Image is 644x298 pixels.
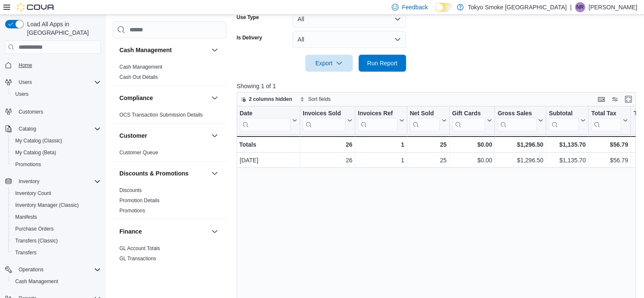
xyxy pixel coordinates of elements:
[113,185,227,219] div: Discounts & Promotions
[12,200,82,210] a: Inventory Manager (Classic)
[452,110,485,131] div: Gift Card Sales
[119,64,162,70] a: Cash Management
[15,77,35,87] button: Users
[210,168,220,178] button: Discounts & Promotions
[402,3,428,11] span: Feedback
[610,94,620,104] button: Display options
[591,110,621,118] div: Total Tax
[15,137,62,144] span: My Catalog (Classic)
[119,169,188,178] h3: Discounts & Promotions
[8,199,104,211] button: Inventory Manager (Classic)
[358,139,404,150] div: 1
[19,178,39,185] span: Inventory
[8,159,104,170] button: Promotions
[498,110,536,118] div: Gross Sales
[308,96,331,103] span: Sort fields
[237,34,262,41] label: Is Delivery
[452,110,485,118] div: Gift Cards
[409,110,446,131] button: Net Sold
[15,149,56,156] span: My Catalog (Beta)
[15,265,47,275] button: Operations
[119,255,156,262] span: GL Transactions
[119,74,158,81] span: Cash Out Details
[12,236,101,246] span: Transfers (Classic)
[570,2,572,12] p: |
[303,110,352,131] button: Invoices Sold
[12,188,101,198] span: Inventory Count
[237,82,640,90] p: Showing 1 of 1
[19,79,32,86] span: Users
[549,110,586,131] button: Subtotal
[303,110,345,118] div: Invoices Sold
[12,248,40,258] a: Transfers
[210,93,220,103] button: Compliance
[15,106,101,117] span: Customers
[591,155,628,165] div: $56.79
[119,111,203,118] span: OCS Transaction Submission Details
[15,176,101,187] span: Inventory
[240,155,297,165] div: [DATE]
[15,60,101,70] span: Home
[8,147,104,159] button: My Catalog (Beta)
[310,55,348,72] span: Export
[15,124,39,134] button: Catalog
[119,131,147,140] h3: Customer
[589,2,637,12] p: [PERSON_NAME]
[303,155,352,165] div: 26
[576,2,583,12] span: NR
[2,76,104,88] button: Users
[12,136,66,146] a: My Catalog (Classic)
[452,110,492,131] button: Gift Cards
[498,155,543,165] div: $1,296.50
[15,226,54,232] span: Purchase Orders
[15,124,101,134] span: Catalog
[240,110,290,118] div: Date
[358,110,397,131] div: Invoices Ref
[119,245,160,251] a: GL Account Totals
[303,139,352,150] div: 26
[452,139,492,150] div: $0.00
[15,202,79,209] span: Inventory Manager (Classic)
[249,96,292,103] span: 2 columns hidden
[410,155,447,165] div: 25
[409,110,439,118] div: Net Sold
[367,59,398,67] span: Run Report
[8,187,104,199] button: Inventory Count
[409,139,446,150] div: 25
[2,175,104,187] button: Inventory
[2,264,104,276] button: Operations
[119,46,208,54] button: Cash Management
[119,256,156,262] a: GL Transactions
[210,226,220,237] button: Finance
[468,2,567,12] p: Tokyo Smoke [GEOGRAPHIC_DATA]
[119,208,145,214] a: Promotions
[12,212,101,222] span: Manifests
[623,94,633,104] button: Enter fullscreen
[119,94,153,102] h3: Compliance
[119,94,208,102] button: Compliance
[119,227,142,236] h3: Finance
[12,276,101,287] span: Cash Management
[119,64,162,70] span: Cash Management
[15,107,47,117] a: Customers
[19,125,36,132] span: Catalog
[19,109,43,115] span: Customers
[119,149,158,156] span: Customer Queue
[19,62,32,69] span: Home
[2,123,104,135] button: Catalog
[12,148,101,158] span: My Catalog (Beta)
[240,110,290,131] div: Date
[296,94,334,104] button: Sort fields
[24,20,101,37] span: Load All Apps in [GEOGRAPHIC_DATA]
[119,245,160,252] span: GL Account Totals
[119,227,208,236] button: Finance
[591,110,628,131] button: Total Tax
[596,94,606,104] button: Keyboard shortcuts
[575,2,585,12] div: Nicole Rusnak
[119,131,208,140] button: Customer
[303,110,345,131] div: Invoices Sold
[119,198,160,203] a: Promotion Details
[12,200,101,210] span: Inventory Manager (Classic)
[498,139,543,150] div: $1,296.50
